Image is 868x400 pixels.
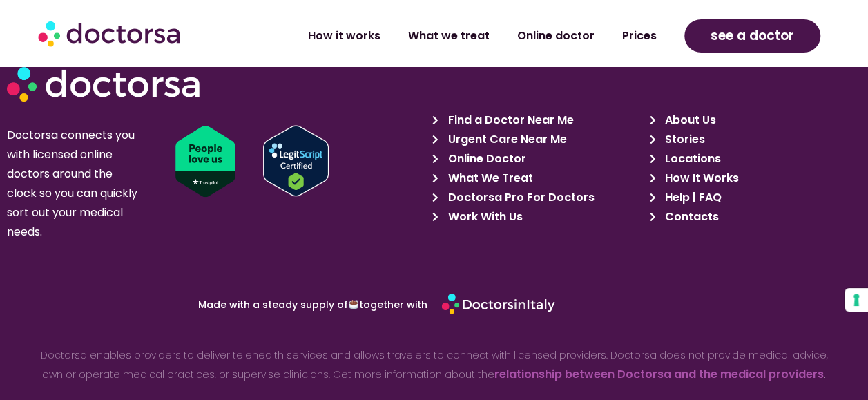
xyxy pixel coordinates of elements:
span: Online Doctor [445,149,526,168]
a: Help | FAQ [649,187,858,207]
span: Urgent Care Near Me [445,129,567,149]
span: How It Works [662,168,739,187]
a: Find a Doctor Near Me [432,110,641,129]
strong: . [824,367,826,381]
a: Verify LegitScript Approval for www.doctorsa.com [263,125,440,196]
a: Urgent Care Near Me [432,129,641,149]
p: Doctorsa connects you with licensed online doctors around the clock so you can quickly sort out y... [7,125,138,241]
a: How it works [294,20,394,52]
a: Stories [649,129,858,149]
nav: Menu [233,20,671,52]
span: Work With Us [445,207,523,226]
a: see a doctor [684,19,820,53]
button: Your consent preferences for tracking technologies [845,288,868,312]
a: Online doctor [503,20,608,52]
a: What We Treat [432,168,641,187]
span: Stories [662,129,705,149]
a: Contacts [649,207,858,226]
img: Verify Approval for www.doctorsa.com [263,125,329,196]
span: Find a Doctor Near Me [445,110,574,129]
a: How It Works [649,168,858,187]
span: see a doctor [711,25,794,47]
a: relationship between Doctorsa and the medical providers [494,365,824,381]
span: Help | FAQ [662,187,722,207]
a: Online Doctor [432,149,641,168]
span: Locations [662,149,721,168]
p: Made with a steady supply of together with [63,299,427,309]
a: About Us [649,110,858,129]
a: Work With Us [432,207,641,226]
a: Doctorsa Pro For Doctors [432,187,641,207]
img: ☕ [349,299,358,309]
span: Contacts [662,207,719,226]
span: About Us [662,110,716,129]
a: Locations [649,149,858,168]
span: Doctorsa Pro For Doctors [445,187,595,207]
a: What we treat [394,20,503,52]
p: Doctorsa enables providers to deliver telehealth services and allows travelers to connect with li... [32,345,836,383]
span: What We Treat [445,168,533,187]
a: Prices [608,20,671,52]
